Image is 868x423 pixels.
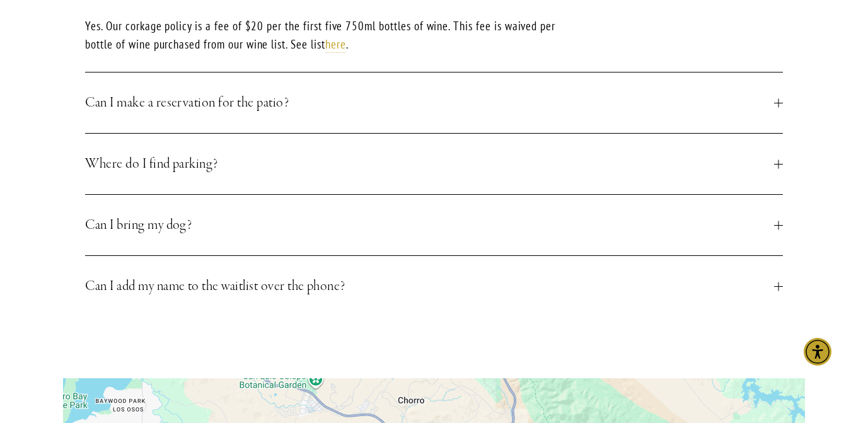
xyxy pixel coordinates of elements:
button: Can I add my name to the waitlist over the phone? [85,256,782,316]
div: Accessibility Menu [804,338,831,366]
span: Can I add my name to the waitlist over the phone? [85,275,773,298]
button: Can I bring my dog? [85,195,782,255]
a: here [325,37,346,53]
span: Can I bring my dog? [85,214,773,236]
button: Can I make a reservation for the patio? [85,72,782,133]
span: Can I make a reservation for the patio? [85,91,773,114]
div: Do you charge corkage? [85,17,782,72]
p: Yes. Our corkage policy is a fee of $20 per the first five 750ml bottles of wine. This fee is wai... [85,17,573,53]
span: Where do I find parking? [85,153,773,175]
button: Where do I find parking? [85,134,782,194]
